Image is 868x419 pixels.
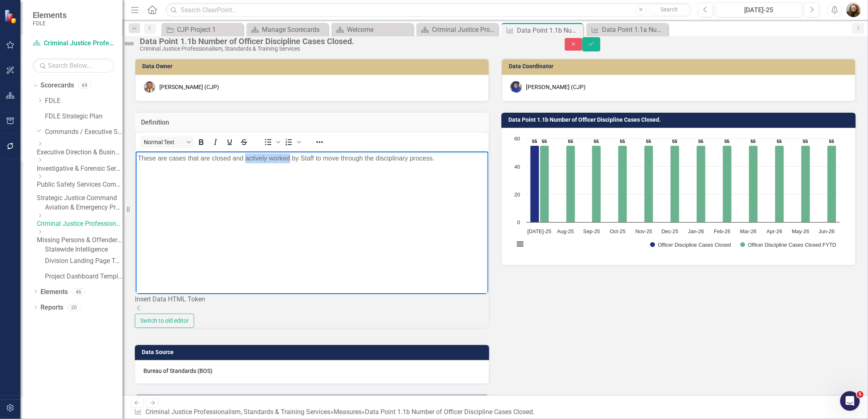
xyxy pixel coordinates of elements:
a: Public Safety Services Command [37,180,123,189]
a: Criminal Justice Professionalism, Standards & Training Services [37,219,123,229]
h3: Data Owner [142,63,485,69]
path: Sep-25, 55. Officer Discipline Cases Closed FYTD. [592,146,601,223]
div: Welcome [347,25,411,35]
button: Switch to old editor [135,314,194,328]
path: Jul-25, 55. Officer Discipline Cases Closed FYTD. [540,146,549,223]
text: Jan-26 [688,228,704,234]
text: 55 [532,139,537,144]
div: 46 [72,288,85,295]
text: 55 [542,139,547,144]
text: [DATE]-25 [528,228,552,234]
text: 55 [751,139,756,144]
a: Aviation & Emergency Preparedness [45,203,123,212]
a: Division Landing Page Template [45,256,123,266]
iframe: Intercom live chat [840,391,860,411]
a: CJP Project 1 [163,25,241,35]
path: Mar-26, 55. Officer Discipline Cases Closed FYTD. [749,146,758,223]
span: Normal Text [144,139,184,145]
div: [DATE]-25 [718,5,799,15]
div: » » [134,408,538,417]
a: Investigative & Forensic Services Command [37,164,123,174]
text: Aug-25 [557,228,574,234]
div: 69 [78,82,91,89]
div: Data Point 1.1a Number of Officer Discipline Cases Opened [602,25,666,35]
text: Mar-26 [740,228,757,234]
span: Elements [33,10,67,20]
button: Block Normal Text [141,136,194,148]
div: [PERSON_NAME] (CJP) [526,83,586,91]
span: Search [660,6,678,13]
text: 55 [594,139,599,144]
text: 55 [829,139,834,144]
img: ClearPoint Strategy [4,9,18,23]
text: 55 [725,139,729,144]
path: Dec-25, 55. Officer Discipline Cases Closed FYTD. [671,146,680,223]
img: Jennifer Siddoway [846,2,861,17]
text: 55 [777,139,782,144]
button: Bold [194,136,208,148]
button: Strikethrough [237,136,251,148]
input: Search ClearPoint... [166,3,692,17]
text: Dec-25 [662,228,678,234]
div: Manage Scorecards [262,25,326,35]
g: Officer Discipline Cases Closed FYTD, bar series 2 of 2 with 12 bars. [540,146,837,223]
h3: Data Point 1.1b Number of Officer Discipline Cases Closed. [508,117,852,123]
text: 55 [568,139,573,144]
h3: Definition [141,119,483,126]
button: View chart menu, Chart [514,238,526,250]
a: Manage Scorecards [248,25,326,35]
img: Glen Hopkins [144,81,155,93]
input: Search Below... [33,58,114,73]
path: Aug-25, 55. Officer Discipline Cases Closed FYTD. [566,146,575,223]
span: 5 [857,391,864,398]
a: Elements [40,288,68,297]
text: 55 [672,139,677,144]
a: Missing Persons & Offender Enforcement [37,236,123,245]
text: 55 [698,139,703,144]
a: Commands / Executive Support Branch [45,127,123,137]
div: Insert Data HTML Token [135,295,489,304]
path: Jul-25, 55. Officer Discipline Cases Closed. [530,146,539,223]
div: Numbered list [282,136,302,148]
a: Project Dashboard Template [45,272,123,281]
iframe: Rich Text Area [136,152,488,294]
text: Officer Discipline Cases Closed FYTD [748,242,837,248]
div: Data Point 1.1b Number of Officer Discipline Cases Closed. [365,408,535,416]
path: May-26, 55. Officer Discipline Cases Closed FYTD. [801,146,810,223]
img: Somi Akter [510,81,522,93]
text: 0 [517,219,520,225]
a: FDLE Strategic Plan [45,112,123,121]
path: Feb-26, 55. Officer Discipline Cases Closed FYTD. [723,146,732,223]
div: Criminal Justice Professionalism, Standards & Training Services [140,46,548,52]
text: Jun-26 [819,228,834,234]
text: May-26 [792,228,810,234]
div: Bullet list [261,136,282,148]
a: Scorecards [40,81,74,90]
text: Sep-25 [583,228,600,234]
text: 60 [515,136,520,142]
path: Jun-26, 55. Officer Discipline Cases Closed FYTD. [828,146,837,223]
a: Welcome [333,25,411,35]
a: Criminal Justice Professionalism, Standards & Training Services [145,408,330,416]
g: Officer Discipline Cases Closed, bar series 1 of 2 with 12 bars. [530,138,828,223]
img: Not Defined [123,37,136,50]
a: FDLE [45,96,123,106]
text: Nov-25 [635,228,652,234]
h3: Data Source [142,349,485,355]
a: Criminal Justice Professionalism, Standards & Training Services [33,39,114,48]
button: Show Officer Discipline Cases Closed [650,242,732,247]
div: Criminal Justice Professionalism, Standards & Training Services Landing Page [432,25,496,35]
text: Officer Discipline Cases Closed [658,242,731,248]
a: Reports [40,303,63,312]
button: [DATE]-25 [716,2,802,17]
a: Measures [333,408,362,416]
p: Bureau of Standards (BOS) [143,367,481,375]
text: Oct-25 [610,228,626,234]
text: 40 [515,164,520,170]
text: 55 [646,139,651,144]
div: Data Point 1.1b Number of Officer Discipline Cases Closed. [517,25,581,36]
a: Strategic Justice Command [37,194,123,203]
button: Reveal or hide additional toolbar items [313,136,327,148]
